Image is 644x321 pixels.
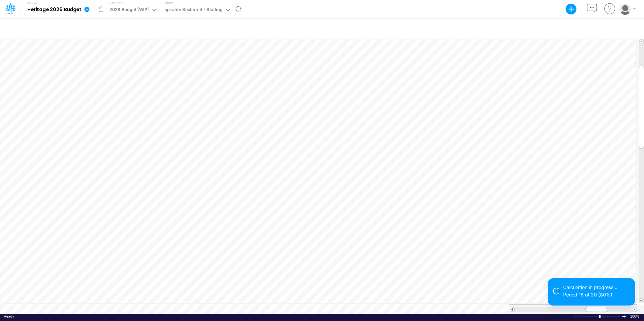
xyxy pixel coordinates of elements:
b: Heritage 2026 Budget [27,7,82,13]
label: View [165,0,172,5]
div: Zoom In [621,314,627,319]
div: Zoom [579,314,621,319]
div: op-ahfv Section 4 - Staffing [164,6,223,14]
div: Calculation in progress... Period 16 of 20 (80%) [563,284,630,298]
div: Zoom [599,315,601,318]
label: Model [27,1,37,5]
div: Zoom level [630,314,640,319]
span: Ready [4,314,14,318]
div: In Ready mode [4,314,14,319]
div: Zoom Out [573,314,578,319]
label: Scenario [109,0,123,5]
div: 2026 Budget (WIP) [109,6,149,14]
span: 100% [630,314,640,319]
